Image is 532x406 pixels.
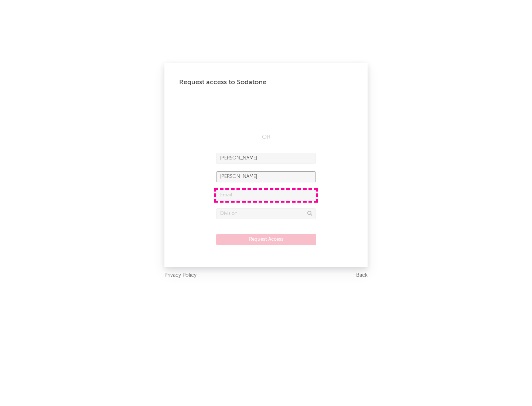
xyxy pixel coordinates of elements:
[356,271,368,280] a: Back
[216,190,316,201] input: Email
[216,171,316,182] input: Last Name
[216,153,316,164] input: First Name
[164,271,197,280] a: Privacy Policy
[179,78,353,87] div: Request access to Sodatone
[216,208,316,219] input: Division
[216,234,316,245] button: Request Access
[216,133,316,142] div: OR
